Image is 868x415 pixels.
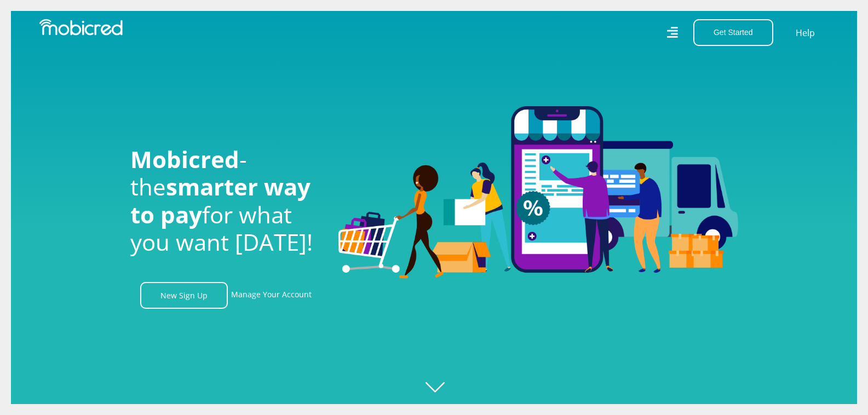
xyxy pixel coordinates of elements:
[130,171,311,229] span: smarter way to pay
[693,19,773,46] button: Get Started
[140,282,228,309] a: New Sign Up
[338,106,738,279] img: Welcome to Mobicred
[130,146,322,256] h1: - the for what you want [DATE]!
[231,282,312,309] a: Manage Your Account
[130,143,239,175] span: Mobicred
[39,19,123,36] img: Mobicred
[795,26,815,40] a: Help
